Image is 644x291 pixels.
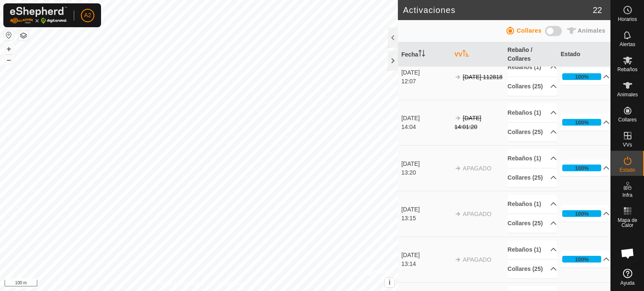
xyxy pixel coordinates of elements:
[401,205,450,214] div: [DATE]
[454,165,461,172] img: arrow
[451,42,504,67] th: VV
[156,280,204,288] a: Política de Privacidad
[611,265,644,289] a: Ayuda
[620,42,635,47] span: Alertas
[401,123,450,131] div: 14:04
[561,251,610,268] p-accordion-header: 100%
[622,193,632,198] span: Infra
[508,103,557,122] p-accordion-header: Rebaños (1)
[561,114,610,131] p-accordion-header: 100%
[615,241,640,266] div: Chat abierto
[10,7,67,24] img: Logo Gallagher
[578,27,605,34] span: Animales
[401,160,450,168] div: [DATE]
[508,195,557,214] p-accordion-header: Rebaños (1)
[18,31,29,41] button: Capas del Mapa
[508,77,557,96] p-accordion-header: Collares (25)
[418,51,425,58] p-sorticon: Activar para ordenar
[562,256,601,263] div: 100%
[508,58,557,77] p-accordion-header: Rebaños (1)
[462,51,469,58] p-sorticon: Activar para ordenar
[403,5,593,15] h2: Activaciones
[617,92,638,97] span: Animales
[463,256,491,263] span: APAGADO
[398,42,451,67] th: Fecha
[621,281,635,286] span: Ayuda
[401,77,450,86] div: 12:07
[385,278,394,287] button: i
[561,68,610,85] p-accordion-header: 100%
[508,214,557,233] p-accordion-header: Collares (25)
[575,73,589,81] div: 100%
[454,115,481,130] s: [DATE] 14:01:20
[562,165,601,171] div: 100%
[517,27,541,34] span: Collares
[575,164,589,172] div: 100%
[575,255,589,263] div: 100%
[463,211,491,217] span: APAGADO
[593,4,602,16] span: 22
[508,149,557,168] p-accordion-header: Rebaños (1)
[623,142,632,147] span: VVs
[454,115,461,121] img: arrow
[463,165,491,172] span: APAGADO
[401,214,450,223] div: 13:15
[4,55,14,65] button: –
[508,260,557,278] p-accordion-header: Collares (25)
[4,30,14,40] button: Restablecer Mapa
[562,210,601,217] div: 100%
[508,168,557,187] p-accordion-header: Collares (25)
[389,279,390,286] span: i
[84,11,91,20] span: A2
[4,44,14,54] button: +
[454,256,461,263] img: arrow
[617,67,637,72] span: Rebaños
[454,211,461,217] img: arrow
[557,42,610,67] th: Estado
[214,280,242,288] a: Contáctenos
[401,68,450,77] div: [DATE]
[575,118,589,126] div: 100%
[504,42,558,67] th: Rebaño / Collares
[562,73,601,80] div: 100%
[508,240,557,259] p-accordion-header: Rebaños (1)
[401,168,450,177] div: 13:20
[463,74,503,80] s: [DATE] 112818
[561,160,610,176] p-accordion-header: 100%
[575,210,589,218] div: 100%
[620,167,635,173] span: Estado
[508,123,557,142] p-accordion-header: Collares (25)
[613,218,642,228] span: Mapa de Calor
[562,119,601,126] div: 100%
[401,260,450,268] div: 13:14
[401,251,450,260] div: [DATE]
[618,117,636,122] span: Collares
[401,114,450,123] div: [DATE]
[561,205,610,222] p-accordion-header: 100%
[618,17,637,22] span: Horarios
[454,74,461,80] img: arrow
